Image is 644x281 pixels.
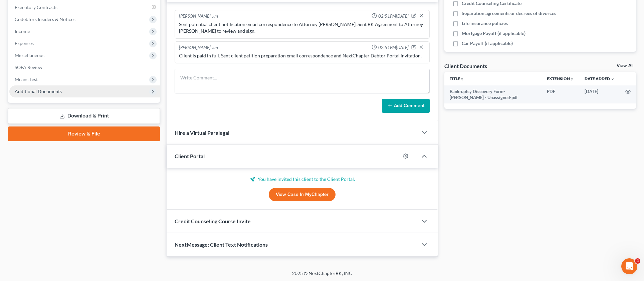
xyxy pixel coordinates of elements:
[462,30,525,37] span: Mortgage Payoff (if applicable)
[15,16,75,22] span: Codebtors Insiders & Notices
[8,108,160,124] a: Download & Print
[9,61,160,73] a: SOFA Review
[179,13,218,20] div: [PERSON_NAME] Jun
[617,63,633,68] a: View All
[8,126,160,141] a: Review & File
[621,258,637,274] iframe: Intercom live chat
[444,85,542,104] td: Bankruptcy Discovery Form-[PERSON_NAME] - Unassigned-pdf
[175,218,251,224] span: Credit Counseling Course Invite
[547,76,574,81] a: Extensionunfold_more
[611,77,615,81] i: expand_more
[444,62,487,69] div: Client Documents
[15,76,38,82] span: Means Test
[179,44,218,51] div: [PERSON_NAME] Jun
[175,176,430,183] p: You have invited this client to the Client Portal.
[179,21,425,34] div: Sent potential client notification email correspondence to Attorney [PERSON_NAME]. Sent BK Agreem...
[382,99,430,113] button: Add Comment
[179,52,425,59] div: Client is paid in full. Sent client petition preparation email correspondence and NextChapter Deb...
[542,85,579,104] td: PDF
[15,28,30,34] span: Income
[378,44,409,51] span: 02:51PM[DATE]
[269,188,336,201] a: View Case in MyChapter
[15,88,62,94] span: Additional Documents
[15,52,44,58] span: Miscellaneous
[15,64,42,70] span: SOFA Review
[15,40,34,46] span: Expenses
[9,1,160,13] a: Executory Contracts
[462,10,556,17] span: Separation agreements or decrees of divorces
[462,40,513,47] span: Car Payoff (if applicable)
[175,153,205,159] span: Client Portal
[175,241,268,248] span: NextMessage: Client Text Notifications
[175,129,229,136] span: Hire a Virtual Paralegal
[378,13,409,19] span: 02:51PM[DATE]
[585,76,615,81] a: Date Added expand_more
[460,77,464,81] i: unfold_more
[635,258,640,264] span: 4
[570,77,574,81] i: unfold_more
[450,76,464,81] a: Titleunfold_more
[15,4,57,10] span: Executory Contracts
[462,20,508,27] span: Life insurance policies
[579,85,620,104] td: [DATE]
